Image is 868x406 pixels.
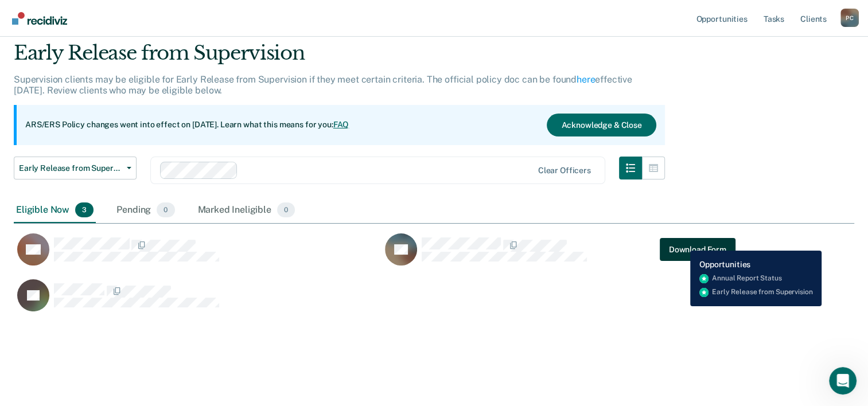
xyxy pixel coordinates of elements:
span: Early Release from Supervision [19,163,122,173]
div: CaseloadOpportunityCell-05123295 [14,233,382,279]
div: P C [840,9,859,27]
iframe: Intercom live chat [829,367,857,395]
button: Acknowledge & Close [547,114,656,136]
button: Profile dropdown button [840,9,859,27]
p: Supervision clients may be eligible for Early Release from Supervision if they meet certain crite... [14,74,632,96]
button: Download Form [660,238,735,261]
a: FAQ [333,120,349,129]
div: CaseloadOpportunityCell-05619690 [14,279,382,325]
div: Clear officers [538,166,591,175]
a: Navigate to form link [660,238,735,261]
img: Recidiviz [12,12,67,25]
p: ARS/ERS Policy changes went into effect on [DATE]. Learn what this means for you: [25,119,349,131]
button: Early Release from Supervision [14,157,137,179]
a: here [577,74,595,85]
div: Early Release from Supervision [14,41,665,74]
div: Eligible Now3 [14,198,96,223]
div: Marked Ineligible0 [196,198,298,223]
span: 0 [277,202,295,217]
span: 0 [157,202,174,217]
div: CaseloadOpportunityCell-02577210 [382,233,749,279]
span: 3 [75,202,94,217]
div: Pending0 [114,198,177,223]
